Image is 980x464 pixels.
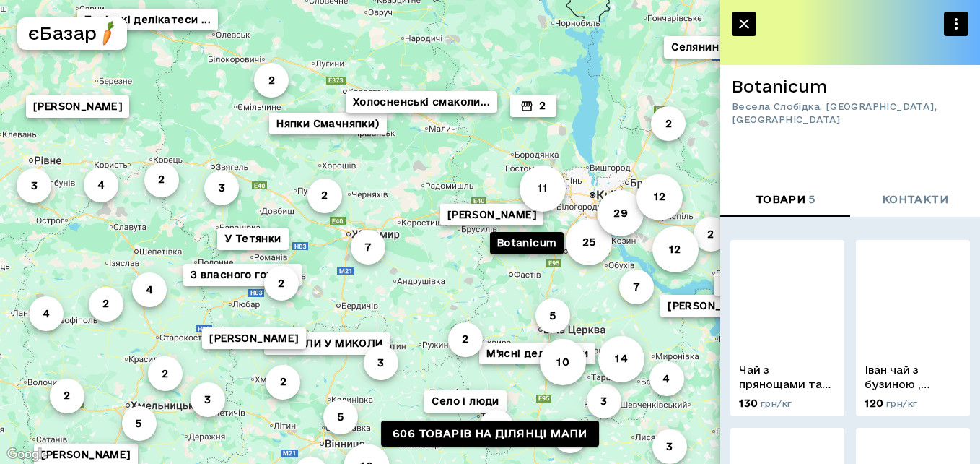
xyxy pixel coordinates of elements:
[346,91,497,113] button: Холосненські смаколи...
[424,390,506,413] button: Село і люди
[26,95,129,118] button: [PERSON_NAME]
[89,287,123,322] button: 2
[448,322,483,357] button: 2
[17,17,127,50] button: єБазарlogo
[204,171,239,205] button: 3
[269,113,386,135] button: Няпки Смачняпки)
[882,191,948,209] span: контакти
[739,396,792,411] p: 130
[619,270,654,304] button: 7
[651,106,686,141] button: 2
[17,168,51,203] button: 3
[739,363,836,392] p: Чай з прянощами та апельсиномЯ
[95,20,121,46] img: logo
[856,240,970,416] a: Iвaн чай з бузиною , жасмIном та чебрецем.120 грн/кг
[84,168,118,202] button: 4
[50,379,84,413] button: 2
[4,445,51,464] a: Відкрити цю область на Картах Google (відкриється нове вікно)
[307,179,342,213] button: 2
[732,100,968,126] span: Весела Слобідка, [GEOGRAPHIC_DATA], [GEOGRAPHIC_DATA]
[598,190,644,236] button: 29
[440,204,543,226] button: [PERSON_NAME]
[566,219,612,265] button: 25
[587,384,621,418] button: 3
[264,332,390,355] button: БДЖОЛИ У МИКОЛИ
[520,166,566,212] button: 11
[732,77,968,97] h6: Botanicum
[191,382,225,417] button: 3
[144,163,179,197] button: 2
[183,264,302,286] button: З власного городу
[510,95,556,117] button: 2
[636,174,683,220] button: 12
[4,445,51,464] img: Google
[254,63,289,98] button: 2
[266,365,300,400] button: 2
[719,348,754,382] button: 3
[217,228,289,250] button: У Тетянки
[694,217,728,252] button: 2
[132,272,167,307] button: 4
[756,191,815,209] span: товари
[490,232,564,254] button: Botanicum
[264,266,299,301] button: 2
[553,418,587,453] button: 7
[479,410,514,444] button: 2
[598,336,644,382] button: 14
[202,327,305,350] button: [PERSON_NAME]
[865,396,917,411] p: 120
[323,400,358,434] button: 5
[652,226,699,272] button: 12
[540,339,586,385] button: 10
[660,295,764,317] button: [PERSON_NAME]
[809,193,815,205] span: 5
[29,296,64,331] button: 4
[714,273,760,296] button: 2
[730,240,844,416] a: Чай з прянощами та апельсиномЯ130 грн/кг
[479,343,595,365] button: М'ясні делікатеси
[865,363,961,392] p: Iвaн чай з бузиною , жасмIном та чебрецем.
[28,22,97,45] h5: єБазар
[649,361,684,396] button: 4
[122,406,157,441] button: 5
[664,36,726,59] button: Селянин
[886,398,917,408] span: грн/кг
[381,421,599,447] a: 606 товарів на ділянці мапи
[77,9,218,31] button: Поліські делікатеси ...
[652,429,687,464] button: 3
[535,298,570,333] button: 5
[364,345,398,380] button: 3
[148,356,183,391] button: 2
[761,398,792,408] span: грн/кг
[351,230,385,265] button: 7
